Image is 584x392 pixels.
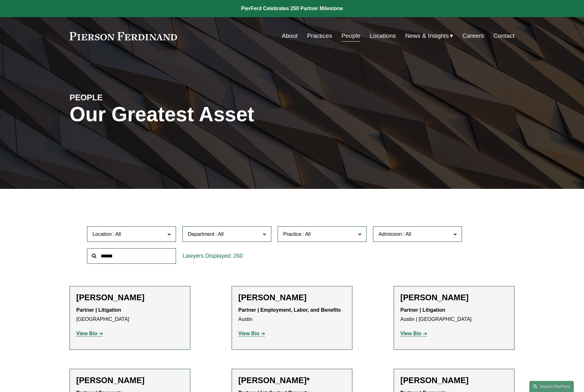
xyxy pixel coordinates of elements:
[529,381,574,392] a: Search this site
[282,30,298,42] a: About
[238,293,346,302] h2: [PERSON_NAME]
[400,331,427,336] a: View Bio
[378,231,402,237] span: Admission
[342,30,361,42] a: People
[233,253,243,259] span: 260
[462,30,484,42] a: Careers
[400,331,421,336] strong: View Bio
[493,30,514,42] a: Contact
[76,307,121,313] strong: Partner | Litigation
[238,331,265,336] a: View Bio
[76,293,184,302] h2: [PERSON_NAME]
[70,103,366,126] h1: Our Greatest Asset
[400,307,445,313] strong: Partner | Litigation
[405,30,449,42] span: News & Insights
[370,30,396,42] a: Locations
[70,92,181,103] h4: PEOPLE
[400,375,508,385] h2: [PERSON_NAME]
[238,306,346,324] p: Austin
[283,231,302,237] span: Practice
[238,331,259,336] strong: View Bio
[76,306,184,324] p: [GEOGRAPHIC_DATA]
[405,30,453,42] a: folder dropdown
[188,231,214,237] span: Department
[400,293,508,302] h2: [PERSON_NAME]
[238,307,341,313] strong: Partner | Employment, Labor, and Benefits
[307,30,332,42] a: Practices
[92,231,112,237] span: Location
[400,306,508,324] p: Austin | [GEOGRAPHIC_DATA]
[76,331,97,336] strong: View Bio
[238,375,346,385] h2: [PERSON_NAME]*
[76,375,184,385] h2: [PERSON_NAME]
[76,331,103,336] a: View Bio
